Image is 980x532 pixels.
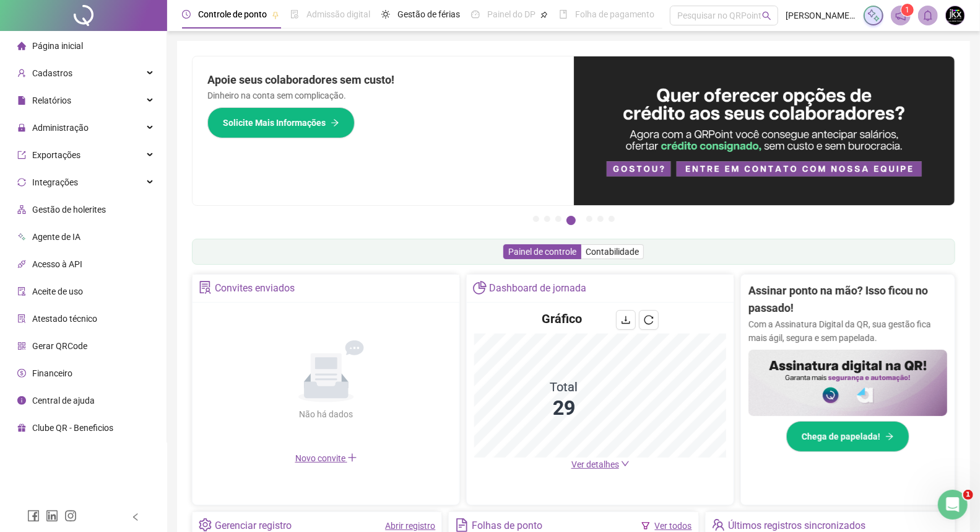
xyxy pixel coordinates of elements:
[17,151,26,159] span: export
[473,281,486,294] span: pie-chart
[786,9,856,22] span: [PERSON_NAME] - JKX PRINT
[32,423,113,433] span: Clube QR - Beneficios
[559,10,568,19] span: book
[32,314,97,324] span: Atestado técnico
[331,118,339,127] span: arrow-right
[901,4,914,16] sup: 1
[290,10,299,19] span: file-done
[32,341,87,351] span: Gerar QRCode
[544,216,550,222] button: 2
[207,71,559,89] h2: Apoie seus colaboradores sem custo!
[571,459,619,469] span: Ver detalhes
[17,287,26,296] span: audit
[748,282,947,317] h2: Assinar ponto na mão? Isso ficou no passado!
[215,278,295,299] div: Convites enviados
[17,96,26,105] span: file
[32,68,72,78] span: Cadastros
[17,342,26,350] span: qrcode
[748,317,947,345] p: Com a Assinatura Digital da QR, sua gestão fica mais ágil, segura e sem papelada.
[17,369,26,378] span: dollar
[555,216,562,222] button: 3
[540,11,548,19] span: pushpin
[455,518,468,531] span: file-text
[533,216,539,222] button: 1
[17,123,26,132] span: lock
[566,216,576,225] button: 4
[397,9,460,19] span: Gestão de férias
[655,521,692,531] a: Ver todos
[32,232,80,242] span: Agente de IA
[748,350,947,416] img: banner%2F02c71560-61a6-44d4-94b9-c8ab97240462.png
[586,247,639,257] span: Contabilidade
[574,56,955,205] img: banner%2Fa8ee1423-cce5-4ffa-a127-5a2d429cc7d8.png
[198,9,267,19] span: Controle de ponto
[32,95,71,105] span: Relatórios
[963,490,973,500] span: 1
[182,10,191,19] span: clock-circle
[597,216,604,222] button: 6
[762,11,771,20] span: search
[17,396,26,405] span: info-circle
[64,510,77,522] span: instagram
[32,205,106,215] span: Gestão de holerites
[490,278,587,299] div: Dashboard de jornada
[17,423,26,432] span: gift
[946,6,965,25] img: 87652
[895,10,906,21] span: notification
[712,518,725,531] span: team
[46,510,58,522] span: linkedin
[32,177,78,187] span: Integrações
[508,247,576,257] span: Painel de controle
[381,10,390,19] span: sun
[32,286,83,296] span: Aceite de uso
[17,314,26,323] span: solution
[27,510,40,522] span: facebook
[471,10,480,19] span: dashboard
[542,310,582,327] h4: Gráfico
[17,42,26,50] span: home
[17,69,26,78] span: user-add
[347,453,357,463] span: plus
[32,368,72,378] span: Financeiro
[32,41,83,51] span: Página inicial
[571,459,630,469] a: Ver detalhes down
[17,205,26,214] span: apartment
[867,9,880,22] img: sparkle-icon.fc2bf0ac1784a2077858766a79e2daf3.svg
[306,9,370,19] span: Admissão digital
[207,89,559,102] p: Dinheiro na conta sem complicação.
[575,9,654,19] span: Folha de pagamento
[609,216,615,222] button: 7
[207,107,355,138] button: Solicite Mais Informações
[32,259,82,269] span: Acesso à API
[32,123,89,133] span: Administração
[199,518,212,531] span: setting
[786,421,909,452] button: Chega de papelada!
[269,407,383,421] div: Não há dados
[487,9,536,19] span: Painel do DP
[641,521,650,530] span: filter
[223,116,326,130] span: Solicite Mais Informações
[802,430,880,443] span: Chega de papelada!
[32,396,95,406] span: Central de ajuda
[586,216,592,222] button: 5
[922,10,934,21] span: bell
[131,513,140,521] span: left
[621,315,631,325] span: download
[17,260,26,268] span: api
[644,315,654,325] span: reload
[906,6,910,14] span: 1
[385,521,435,531] a: Abrir registro
[199,281,212,294] span: solution
[32,150,80,160] span: Exportações
[17,178,26,187] span: sync
[938,490,968,520] iframe: Intercom live chat
[295,453,357,463] span: Novo convite
[621,459,630,468] span: down
[272,11,279,19] span: pushpin
[885,432,894,441] span: arrow-right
